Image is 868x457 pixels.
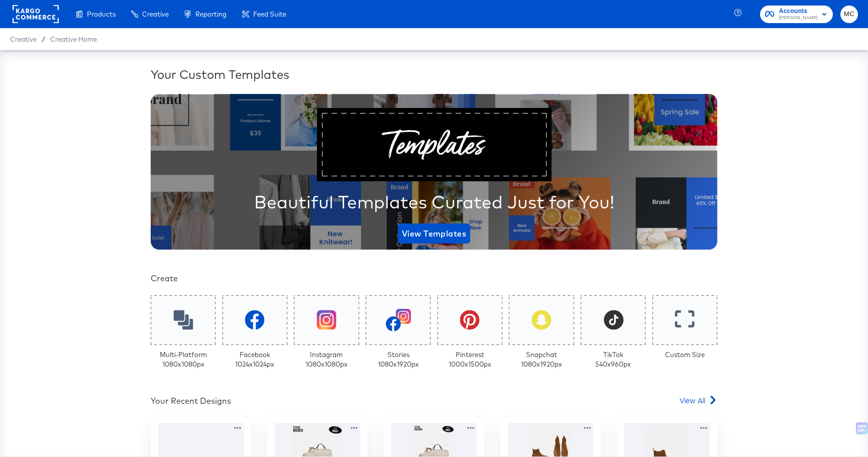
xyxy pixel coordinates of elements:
[37,35,50,43] span: /
[840,6,858,23] button: MC
[680,395,705,405] span: View All
[50,35,97,43] a: Creative Home
[151,273,717,284] div: Create
[253,10,286,18] span: Feed Suite
[398,223,470,244] button: View Templates
[378,350,419,369] div: Stories 1080 x 1920 px
[151,66,717,83] div: Your Custom Templates
[10,35,37,43] span: Creative
[160,350,207,369] div: Multi-Platform 1080 x 1080 px
[844,9,854,20] span: MC
[680,395,717,410] a: View All
[87,10,116,18] span: Products
[142,10,169,18] span: Creative
[235,350,274,369] div: Facebook 1024 x 1024 px
[254,189,614,214] div: Beautiful Templates Curated Just for You!
[760,6,833,23] button: Accounts[PERSON_NAME]
[151,395,231,407] div: Your Recent Designs
[779,14,818,22] span: [PERSON_NAME]
[779,6,818,17] span: Accounts
[449,350,491,369] div: Pinterest 1000 x 1500 px
[595,350,631,369] div: TikTok 540 x 960 px
[402,226,466,241] span: View Templates
[305,350,348,369] div: Instagram 1080 x 1080 px
[521,350,562,369] div: Snapchat 1080 x 1920 px
[195,10,227,18] span: Reporting
[665,350,705,360] div: Custom Size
